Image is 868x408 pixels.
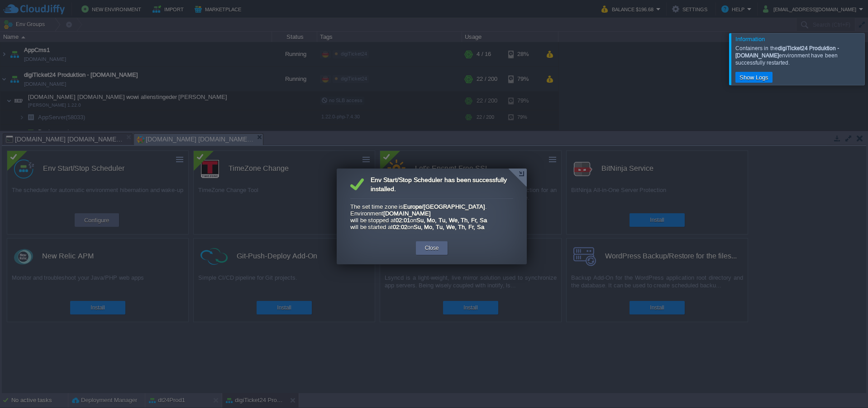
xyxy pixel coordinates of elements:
[735,45,839,59] b: digiTicket24 Produktion - [DOMAIN_NAME]
[350,175,513,193] label: Env Start/Stop Scheduler has been successfully installed.
[416,217,487,224] strong: Su, Mo, Tu, We, Th, Fr, Sa
[350,203,513,230] div: The set time zone is . Environment will be stopped at on will be started at on
[830,372,859,399] iframe: chat widget
[425,244,439,253] button: Close
[383,210,431,217] strong: [DOMAIN_NAME]
[403,203,485,210] strong: Europe/[GEOGRAPHIC_DATA]
[414,224,484,230] strong: Su, Mo, Tu, We, Th, Fr, Sa
[396,217,410,224] strong: 02:01
[737,73,771,81] button: Show Logs
[735,45,862,66] div: Containers in the environment have been successfully restarted.
[735,36,765,42] span: Information
[393,224,407,230] strong: 02:02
